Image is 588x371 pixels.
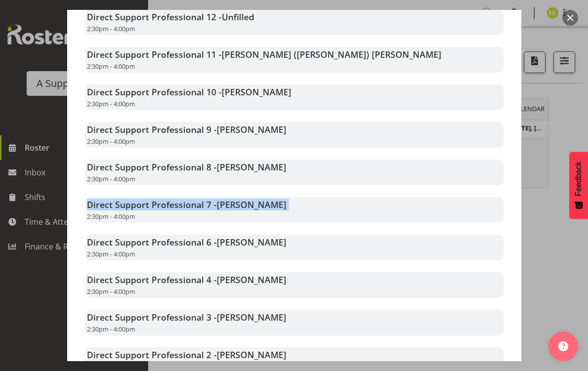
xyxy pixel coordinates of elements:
button: Feedback - Show survey [569,152,588,219]
span: 2:30pm - 4:00pm [87,137,135,146]
strong: Direct Support Professional 4 - [87,274,286,286]
span: [PERSON_NAME] [217,161,286,173]
img: help-xxl-2.png [558,341,568,351]
strong: Direct Support Professional 9 - [87,124,286,135]
strong: Direct Support Professional 10 - [87,86,291,98]
span: 2:30pm - 4:00pm [87,287,135,296]
strong: Direct Support Professional 8 - [87,161,286,173]
span: Unfilled [222,11,254,23]
span: [PERSON_NAME] [217,124,286,135]
strong: Direct Support Professional 2 - [87,349,286,361]
span: [PERSON_NAME] ([PERSON_NAME]) [PERSON_NAME] [222,48,441,60]
span: 2:30pm - 4:00pm [87,212,135,221]
span: [PERSON_NAME] [217,199,286,210]
strong: Direct Support Professional 7 - [87,199,286,210]
span: [PERSON_NAME] [217,274,286,286]
strong: Direct Support Professional 6 - [87,236,286,248]
span: [PERSON_NAME] [222,86,291,98]
strong: Direct Support Professional 12 - [87,11,254,23]
span: 2:30pm - 4:00pm [87,99,135,108]
span: 2:30pm - 4:00pm [87,62,135,71]
span: [PERSON_NAME] [217,349,286,361]
span: [PERSON_NAME] [217,236,286,248]
span: 2:30pm - 4:00pm [87,24,135,33]
span: 2:30pm - 4:00pm [87,325,135,333]
strong: Direct Support Professional 3 - [87,311,286,323]
span: [PERSON_NAME] [217,311,286,323]
span: Feedback [574,162,583,196]
span: 2:30pm - 4:00pm [87,249,135,258]
span: 2:30pm - 4:00pm [87,174,135,183]
strong: Direct Support Professional 11 - [87,48,441,60]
